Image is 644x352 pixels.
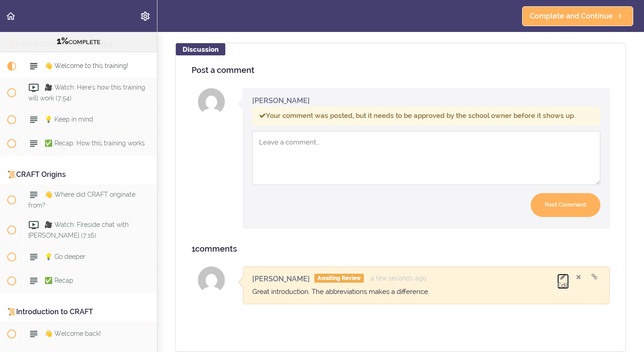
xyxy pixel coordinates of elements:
textarea: Comment box [252,131,600,185]
h4: comments [192,244,610,253]
span: Complete and Continue [530,11,613,22]
div: [PERSON_NAME] [252,95,310,106]
img: Winifred [198,266,225,293]
a: Complete and Continue [522,6,633,26]
input: Post Comment [531,193,600,217]
span: ✅ Recap: How this training works [45,140,145,147]
span: 👋 Where did CRAFT originate from? [28,191,135,208]
svg: Settings Menu [140,11,151,22]
span: 👋 Welcome to this training! [45,62,128,69]
span: 1 [192,244,195,253]
span: 💡 Keep in mind [45,116,93,123]
div: Edit [557,283,569,289]
div: [PERSON_NAME] [252,274,310,284]
div: a few seconds ago [371,274,426,283]
span: 🎥 Watch: Fireside chat with [PERSON_NAME] (7:16) [28,221,129,239]
div: COMPLETE [11,36,146,47]
span: ✅ Recap [45,277,73,284]
img: Winifred [198,88,225,115]
span: 1% [57,36,68,46]
h4: Post a comment [192,66,610,75]
div: Great introduction. The abbreviations makes a difference. [243,280,609,303]
div: Discussion [176,43,225,55]
span: 🎥 Watch: Here's how this training will work (7:54) [28,84,145,101]
svg: Back to course curriculum [5,11,16,22]
div: Your comment was posted, but it needs to be approved by the school owner before it shows up. [252,107,600,125]
span: 👋 Welcome back! [45,330,101,337]
label: Awaiting Review [314,274,364,283]
a: Edit [557,274,569,286]
span: 💡 Go deeper [45,253,85,260]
